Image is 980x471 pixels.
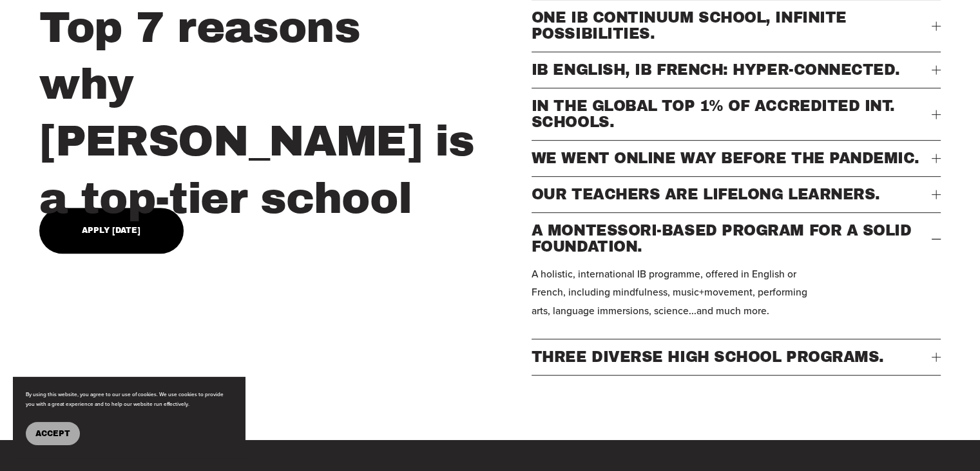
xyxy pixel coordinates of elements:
span: IB ENGLISH, IB FRENCH: HYPER-CONNECTED. [532,62,932,78]
span: Accept [35,429,70,438]
button: IN THE GLOBAL TOP 1% OF ACCREDITED INT. SCHOOLS. [532,88,941,140]
span: IN THE GLOBAL TOP 1% OF ACCREDITED INT. SCHOOLS. [532,98,932,130]
span: A MONTESSORI-BASED PROGRAM FOR A SOLID FOUNDATION. [532,223,932,255]
p: A holistic, international IB programme, offered in English or French, including mindfulness, musi... [532,265,818,319]
button: Accept [26,422,80,445]
div: A MONTESSORI-BASED PROGRAM FOR A SOLID FOUNDATION. [532,265,941,339]
a: Apply [DATE] [39,208,184,254]
span: WE WENT ONLINE WAY BEFORE THE PANDEMIC. [532,150,932,166]
button: A MONTESSORI-BASED PROGRAM FOR A SOLID FOUNDATION. [532,213,941,265]
span: ONE IB CONTINUUM SCHOOL, INFINITE POSSIBILITIES. [532,10,932,42]
p: By using this website, you agree to our use of cookies. We use cookies to provide you with a grea... [26,390,232,409]
span: OUR TEACHERS ARE LIFELONG LEARNERS. [532,186,932,203]
button: IB ENGLISH, IB FRENCH: HYPER-CONNECTED. [532,52,941,88]
button: OUR TEACHERS ARE LIFELONG LEARNERS. [532,177,941,212]
section: Cookie banner [13,377,245,458]
span: THREE DIVERSE HIGH SCHOOL PROGRAMS. [532,349,932,365]
button: THREE DIVERSE HIGH SCHOOL PROGRAMS. [532,339,941,375]
button: WE WENT ONLINE WAY BEFORE THE PANDEMIC. [532,141,941,176]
